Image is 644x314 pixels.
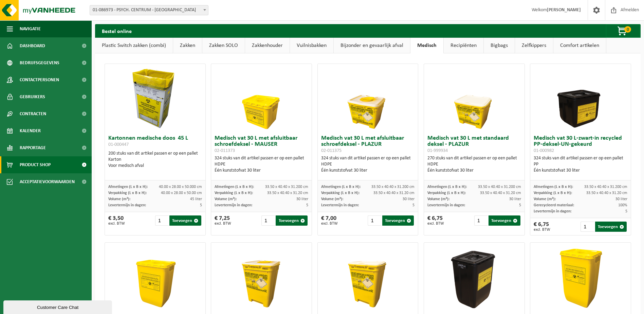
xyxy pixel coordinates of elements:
img: 02-011373 [227,64,295,132]
a: Zakken SOLO [202,38,245,53]
span: Gerecycleerd materiaal: [534,203,574,207]
span: 01-086973 - PSYCH. CENTRUM - ST HIERONYMUS - SINT-NIKLAAS [90,5,208,15]
input: 1 [581,222,594,232]
span: Verpakking (L x B x H): [321,191,360,195]
span: Verpakking (L x B x H): [215,191,253,195]
span: Levertermijn in dagen: [108,203,146,207]
a: Bijzonder en gevaarlijk afval [334,38,410,53]
div: € 6,75 [427,215,444,226]
span: 01-999934 [427,148,448,153]
div: 324 stuks van dit artikel passen er op een pallet [321,155,415,174]
input: 1 [474,215,488,226]
span: 33.50 x 40.40 x 31.20 cm [267,191,308,195]
span: 33.50 x 40.40 x 31.200 cm [478,185,521,189]
button: Toevoegen [595,222,627,232]
span: 30 liter [296,197,308,201]
span: Product Shop [20,156,51,173]
span: 01-000982 [534,148,554,153]
span: 40.00 x 28.00 x 50.00 cm [161,191,202,195]
span: excl. BTW [534,228,550,232]
span: Afmetingen (L x B x H): [321,185,361,189]
div: 324 stuks van dit artikel passen er op een pallet [534,155,627,174]
span: 100% [618,203,627,207]
span: Afmetingen (L x B x H): [427,185,467,189]
div: Één kunststofvat 30 liter [427,168,521,174]
div: PP [534,161,627,168]
iframe: chat widget [3,299,113,314]
span: 02-011375 [321,148,342,153]
div: HDPE [427,161,521,168]
span: Volume (m³): [534,197,556,201]
span: Verpakking (L x B x H): [108,191,147,195]
button: Toevoegen [489,215,520,226]
span: 5 [200,203,202,207]
img: 01-999935 [334,243,402,311]
span: Verpakking (L x B x H): [427,191,466,195]
img: 02-011376 [547,243,614,311]
span: 33.50 x 40.40 x 31.200 cm [584,185,627,189]
span: Levertermijn in dagen: [427,203,465,207]
div: 200 stuks van dit artikel passen er op een pallet [108,151,202,169]
span: Volume (m³): [427,197,449,201]
span: Kalender [20,122,41,139]
img: 02-011375 [334,64,402,132]
span: 33.50 x 40.40 x 31.20 cm [586,191,627,195]
h3: Medisch vat 30 L met afsluitbaar schroefdeksel - MAUSER [215,135,308,154]
span: 33.50 x 40.40 x 31.20 cm [480,191,521,195]
h2: Bestel online [95,24,139,37]
input: 1 [368,215,381,226]
span: excl. BTW [215,222,231,226]
img: 02-011377 [227,243,295,311]
span: Volume (m³): [321,197,343,201]
span: 01-000447 [108,142,129,147]
span: Levertermijn in dagen: [321,203,359,207]
span: 5 [625,209,627,213]
span: 5 [306,203,308,207]
button: Toevoegen [169,215,201,226]
span: 45 liter [190,197,202,201]
img: 01-000447 [121,64,189,132]
span: Gebruikers [20,88,45,105]
h3: Kartonnen medische doos 45 L [108,135,202,149]
span: excl. BTW [321,222,338,226]
div: HDPE [215,161,308,168]
div: € 6,75 [534,222,550,232]
span: Bedrijfsgegevens [20,54,59,71]
span: Dashboard [20,37,45,54]
span: 0 [624,26,631,33]
span: 33.50 x 40.40 x 31.200 cm [265,185,308,189]
input: 1 [155,215,169,226]
span: 01-086973 - PSYCH. CENTRUM - ST HIERONYMUS - SINT-NIKLAAS [90,5,208,15]
a: Comfort artikelen [553,38,606,53]
span: Volume (m³): [108,197,130,201]
span: Levertermijn in dagen: [534,209,571,213]
span: Contactpersonen [20,71,59,88]
div: 270 stuks van dit artikel passen er op een pallet [427,155,521,174]
input: 1 [261,215,275,226]
div: Één kunststofvat 30 liter [321,168,415,174]
div: HDPE [321,161,415,168]
span: Volume (m³): [215,197,237,201]
div: 324 stuks van dit artikel passen er op een pallet [215,155,308,174]
a: Plastic Switch zakken (combi) [95,38,173,53]
span: Levertermijn in dagen: [215,203,252,207]
div: € 7,25 [215,215,231,226]
span: 02-011373 [215,148,235,153]
div: Één kunststofvat 30 liter [534,168,627,174]
div: € 3,50 [108,215,125,226]
button: Toevoegen [276,215,307,226]
a: Recipiënten [444,38,483,53]
div: Voor medisch afval [108,163,202,169]
span: 40.00 x 28.00 x 50.000 cm [159,185,202,189]
h3: Medisch vat 30 L met afsluitbaar schroefdeksel - PLAZUR [321,135,415,154]
span: excl. BTW [427,222,444,226]
button: Toevoegen [382,215,414,226]
img: 02-011378 [121,243,189,311]
img: 01-000979 [440,243,508,311]
span: Afmetingen (L x B x H): [215,185,254,189]
span: 5 [519,203,521,207]
span: 33.50 x 40.40 x 31.20 cm [373,191,415,195]
strong: [PERSON_NAME] [547,7,581,13]
span: Afmetingen (L x B x H): [108,185,148,189]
